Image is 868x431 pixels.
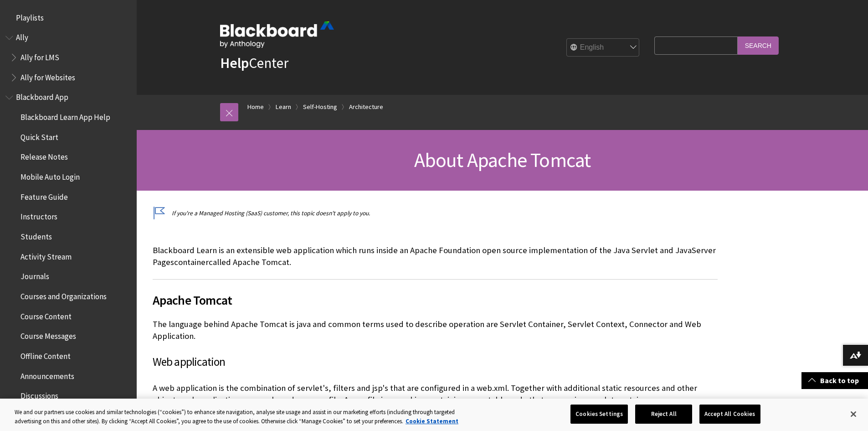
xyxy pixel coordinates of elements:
button: Reject All [635,405,692,424]
nav: Book outline for Anthology Ally Help [5,30,131,85]
p: The language behind Apache Tomcat is java and common terms used to describe operation are Servlet... [153,318,718,342]
p: Blackboard Learn is an extensible web application which runs inside an Apache Foundation open sou... [153,244,718,268]
div: We and our partners use cookies and similar technologies (“cookies”) to enhance site navigation, ... [15,408,478,426]
span: Feature Guide [21,189,68,202]
span: Playlists [16,10,44,22]
img: Blackboard by Anthology [220,21,334,48]
span: Ally [16,30,28,42]
span: Apache Tomcat [153,291,718,310]
span: Announcements [21,369,74,381]
button: Accept All Cookies [699,405,760,424]
a: Architecture [349,101,383,113]
a: HelpCenter [220,54,288,72]
span: Students [21,229,52,241]
span: About Apache Tomcat [414,147,591,172]
span: Mobile Auto Login [21,169,80,182]
span: Activity Stream [21,249,72,261]
span: Release Notes [21,150,68,162]
strong: Help [220,54,249,72]
p: A web application is the combination of servlet's, filters and jsp's that are configured in a web... [153,382,718,406]
a: Learn [276,101,291,113]
button: Cookies Settings [570,405,628,424]
a: Home [247,101,264,113]
span: Journals [21,269,49,281]
p: If you're a Managed Hosting (SaaS) customer, this topic doesn't apply to you. [153,209,718,218]
span: Offline Content [21,348,71,361]
span: container [174,257,209,267]
nav: Book outline for Playlists [5,10,131,26]
input: Search [738,36,779,54]
span: Quick Start [21,130,58,142]
a: Back to top [801,372,868,389]
span: Courses and Organizations [21,289,107,301]
span: Instructors [21,209,57,222]
span: Blackboard Learn App Help [21,109,110,122]
select: Site Language Selector [567,39,640,57]
a: More information about your privacy, opens in a new tab [406,417,458,425]
button: Close [843,404,863,424]
span: Course Content [21,309,72,321]
a: Self-Hosting [303,101,337,113]
span: Discussions [21,388,58,400]
h3: Web application [153,353,718,371]
span: Course Messages [21,329,76,341]
span: Ally for LMS [21,50,59,62]
span: Blackboard App [16,90,68,102]
span: Ally for Websites [21,70,75,82]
